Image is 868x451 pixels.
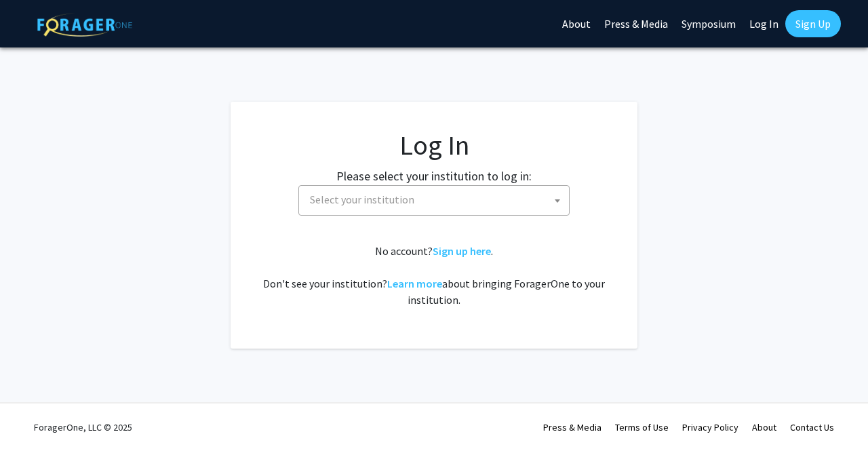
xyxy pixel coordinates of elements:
div: ForagerOne, LLC © 2025 [34,404,132,451]
a: Learn more about bringing ForagerOne to your institution [387,277,442,290]
img: ForagerOne Logo [37,13,132,37]
a: About [752,421,776,433]
a: Sign up here [433,244,491,258]
span: Select your institution [310,193,414,206]
span: Select your institution [304,186,569,214]
label: Please select your institution to log in: [336,167,532,185]
span: Select your institution [298,185,570,216]
a: Privacy Policy [682,421,738,433]
a: Press & Media [543,421,601,433]
div: No account? . Don't see your institution? about bringing ForagerOne to your institution. [258,243,610,308]
a: Terms of Use [615,421,669,433]
h1: Log In [258,129,610,161]
a: Sign Up [785,10,841,37]
a: Contact Us [790,421,834,433]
